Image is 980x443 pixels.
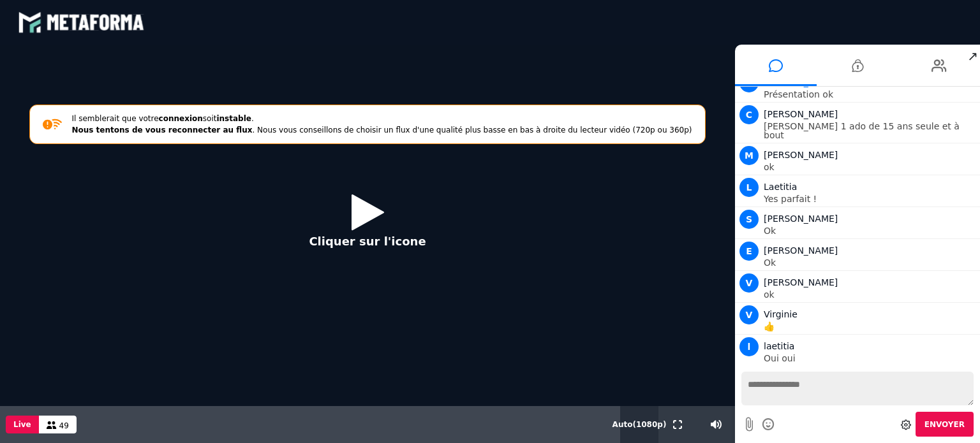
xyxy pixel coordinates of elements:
span: Virginie [764,309,798,319]
span: L [739,178,759,197]
button: Envoyer [916,412,974,437]
span: Auto ( 1080 p) [612,420,667,429]
span: l [739,337,759,356]
span: V [739,273,759,293]
span: V [739,305,759,324]
span: ↗ [965,45,980,68]
strong: Nous tentons de vous reconnecter au flux [71,126,252,134]
span: S [739,210,759,229]
p: ok [764,290,977,299]
strong: connexion [159,114,203,123]
p: Yes parfait ! [764,194,977,203]
p: ok [764,163,977,171]
button: Cliquer sur l'icone [296,184,438,266]
span: [PERSON_NAME] [764,214,838,224]
span: M [739,146,759,165]
p: Présentation ok [764,90,977,99]
span: C [739,105,759,124]
button: Auto(1080p) [610,406,669,443]
button: Live [6,416,39,433]
p: 👍 [764,322,977,331]
p: Oui oui [764,354,977,363]
span: [PERSON_NAME] [764,109,838,119]
p: Ok [764,258,977,267]
p: Ok [764,226,977,235]
span: [PERSON_NAME] [764,150,838,160]
span: Envoyer [924,420,965,429]
span: Laetitia [764,182,797,192]
p: [PERSON_NAME] 1 ado de 15 ans seule et à bout [764,122,977,140]
span: E [739,242,759,261]
span: 49 [59,421,69,430]
strong: instable [216,114,251,123]
p: Cliquer sur l'icone [309,233,426,250]
span: [PERSON_NAME] [764,245,838,256]
span: laetitia [764,341,794,351]
p: Il semblerait que votre soit . . Nous vous conseillons de choisir un flux d'une qualité plus bass... [62,113,692,136]
span: [PERSON_NAME] [764,277,838,287]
